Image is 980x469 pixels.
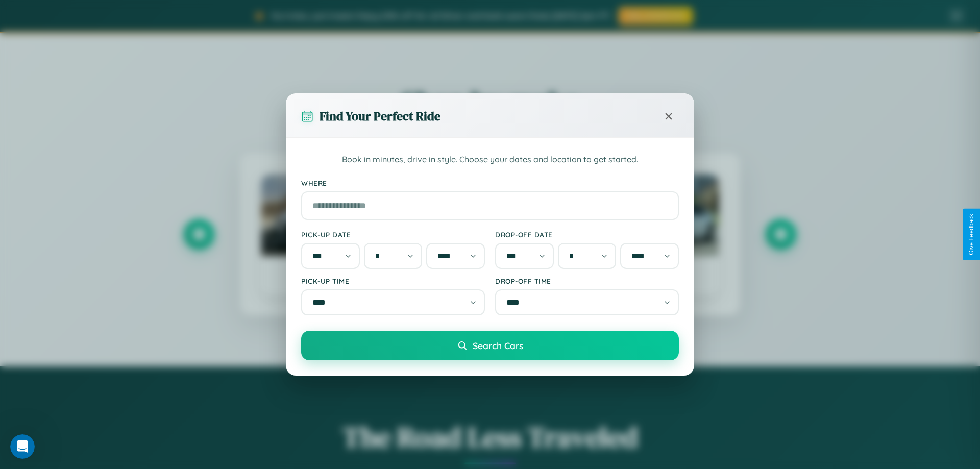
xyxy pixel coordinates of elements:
button: Search Cars [301,331,679,360]
h3: Find Your Perfect Ride [320,108,440,125]
label: Where [301,179,679,187]
p: Book in minutes, drive in style. Choose your dates and location to get started. [301,153,679,166]
span: Search Cars [473,340,523,351]
label: Pick-up Date [301,230,485,239]
label: Pick-up Time [301,277,485,285]
label: Drop-off Time [495,277,679,285]
label: Drop-off Date [495,230,679,239]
